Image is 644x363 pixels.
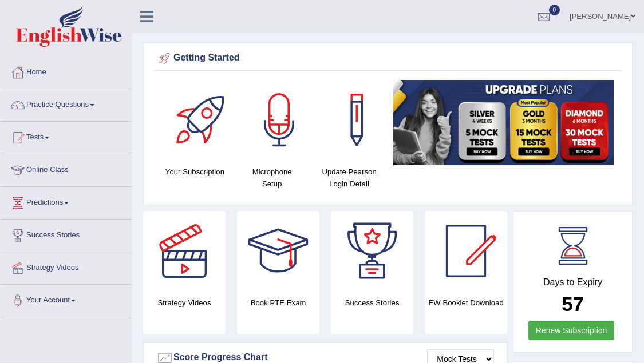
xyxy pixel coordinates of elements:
h4: Your Subscription [162,166,228,178]
a: Online Class [1,154,131,183]
b: 57 [562,293,584,315]
h4: Strategy Videos [143,297,226,309]
a: Renew Subscription [528,321,615,340]
img: small5.jpg [393,80,614,165]
h4: EW Booklet Download [425,297,507,309]
a: Practice Questions [1,89,131,118]
h4: Success Stories [331,297,413,309]
a: Home [1,57,131,85]
span: 0 [549,5,560,15]
h4: Book PTE Exam [237,297,319,309]
div: Getting Started [156,50,619,67]
h4: Update Pearson Login Detail [317,166,382,190]
a: Predictions [1,187,131,216]
a: Tests [1,122,131,150]
a: Strategy Videos [1,252,131,281]
a: Your Account [1,285,131,313]
a: Success Stories [1,220,131,248]
h4: Days to Expiry [526,277,619,288]
h4: Microphone Setup [239,166,305,190]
